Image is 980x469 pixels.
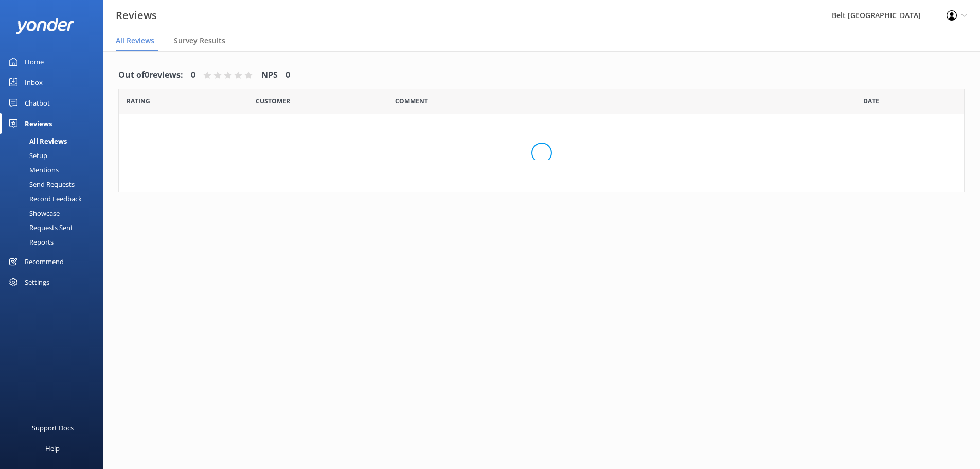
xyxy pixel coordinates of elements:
div: All Reviews [6,134,67,148]
span: Question [395,96,428,106]
div: Mentions [6,163,59,177]
div: Requests Sent [6,220,73,235]
h4: 0 [286,68,290,82]
div: Inbox [25,72,43,93]
div: Record Feedback [6,192,82,206]
a: Setup [6,148,103,163]
div: Showcase [6,206,60,220]
h4: 0 [191,68,195,82]
a: Mentions [6,163,103,177]
a: Send Requests [6,177,103,192]
div: Setup [6,148,47,163]
a: Reports [6,235,103,249]
a: Requests Sent [6,220,103,235]
div: Settings [25,272,49,292]
span: All Reviews [116,36,154,46]
div: Recommend [25,251,64,272]
a: Showcase [6,206,103,220]
h4: NPS [261,68,278,82]
h4: Out of 0 reviews: [118,68,183,82]
div: Reviews [25,113,52,134]
div: Help [45,438,60,459]
img: yonder-white-logo.png [15,18,75,34]
div: Chatbot [25,93,50,113]
span: Date [256,96,290,106]
span: Date [863,96,879,106]
div: Support Docs [32,418,74,438]
a: All Reviews [6,134,103,148]
span: Survey Results [174,36,225,46]
div: Send Requests [6,177,75,192]
span: Date [127,96,150,106]
a: Record Feedback [6,192,103,206]
div: Home [25,51,44,72]
h3: Reviews [116,7,157,24]
div: Reports [6,235,54,249]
